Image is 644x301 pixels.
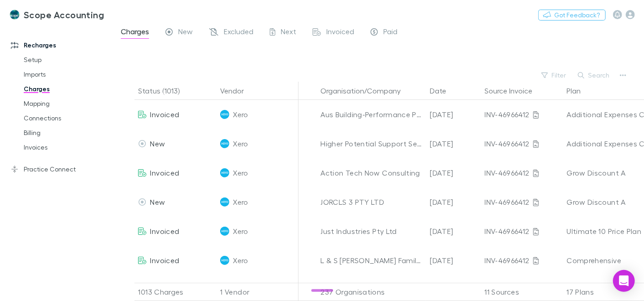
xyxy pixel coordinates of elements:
span: Charges [121,27,149,39]
span: Excluded [224,27,253,39]
img: Xero's Logo [220,197,229,207]
img: Xero's Logo [220,227,229,236]
div: JORCLS 3 PTY LTD [320,187,422,217]
button: Got Feedback? [538,10,606,21]
button: Filter [537,70,572,81]
div: Action Tech Now Consulting [320,158,422,187]
div: INV-46966412 [484,129,559,158]
div: Higher Potential Support Services Pty Ltd [320,129,422,158]
div: 11 Sources [481,283,563,301]
div: [DATE] [426,158,481,187]
div: [DATE] [426,246,481,275]
div: [DATE] [426,129,481,158]
span: Invoiced [326,27,354,39]
div: Aus Building-Performance Pty Ltd [320,100,422,129]
img: Xero's Logo [220,139,229,148]
div: INV-46966412 [484,217,559,246]
span: Xero [233,158,248,187]
span: Xero [233,129,248,158]
div: [DATE] [426,100,481,129]
div: INV-46966412 [484,246,559,275]
h3: Scope Accounting [24,9,104,20]
a: Setup [15,52,118,67]
button: Source Invoice [484,82,543,100]
button: Organisation/Company [320,82,412,100]
a: Mapping [15,96,118,111]
div: [DATE] [426,217,481,246]
img: Xero's Logo [220,256,229,265]
button: Search [573,70,615,81]
img: Scope Accounting's Logo [9,9,20,20]
span: New [150,139,165,148]
div: 1013 Charges [134,283,216,301]
span: Invoiced [150,256,179,265]
button: Vendor [220,82,255,100]
span: Xero [233,100,248,129]
a: Connections [15,111,118,125]
div: 1 Vendor [216,283,299,301]
div: INV-46966412 [484,100,559,129]
span: New [178,27,193,39]
span: Paid [383,27,397,39]
img: Xero's Logo [220,110,229,119]
div: 237 Organisations [317,283,426,301]
div: Open Intercom Messenger [613,270,635,292]
a: Charges [15,82,118,96]
button: Plan [567,82,592,100]
a: Invoices [15,140,118,155]
a: Practice Connect [2,162,118,176]
a: Scope Accounting [4,4,109,26]
img: Xero's Logo [220,168,229,177]
button: Status (1013) [138,82,191,100]
button: Date [430,82,457,100]
a: Billing [15,125,118,140]
span: New [150,197,165,206]
div: L & S [PERSON_NAME] Family Trust [320,246,422,275]
div: INV-46966412 [484,158,559,187]
span: Invoiced [150,168,179,177]
a: Recharges [2,38,118,52]
span: Xero [233,217,248,246]
span: Xero [233,187,248,217]
div: [DATE] [426,187,481,217]
div: INV-46966412 [484,187,559,217]
div: Just Industries Pty Ltd [320,217,422,246]
a: Imports [15,67,118,82]
span: Invoiced [150,110,179,119]
span: Invoiced [150,227,179,235]
span: Next [281,27,296,39]
span: Xero [233,246,248,275]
